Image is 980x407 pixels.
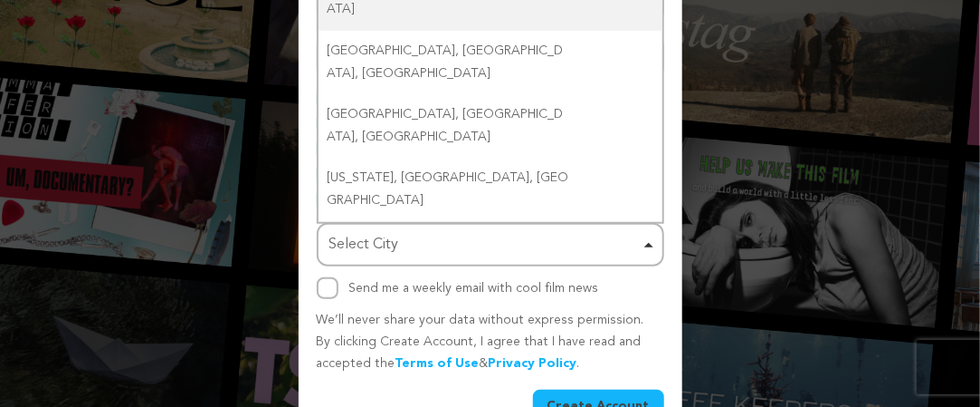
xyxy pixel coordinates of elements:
[319,158,662,221] div: [US_STATE], [GEOGRAPHIC_DATA], [GEOGRAPHIC_DATA]
[489,357,577,370] a: Privacy Policy
[395,357,480,370] a: Terms of Use
[317,310,664,374] p: We’ll never share your data without express permission. By clicking Create Account, I agree that ...
[319,94,662,158] div: [GEOGRAPHIC_DATA], [GEOGRAPHIC_DATA], [GEOGRAPHIC_DATA]
[319,31,662,94] div: [GEOGRAPHIC_DATA], [GEOGRAPHIC_DATA], [GEOGRAPHIC_DATA]
[349,282,599,295] label: Send me a weekly email with cool film news
[329,232,641,258] div: Select City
